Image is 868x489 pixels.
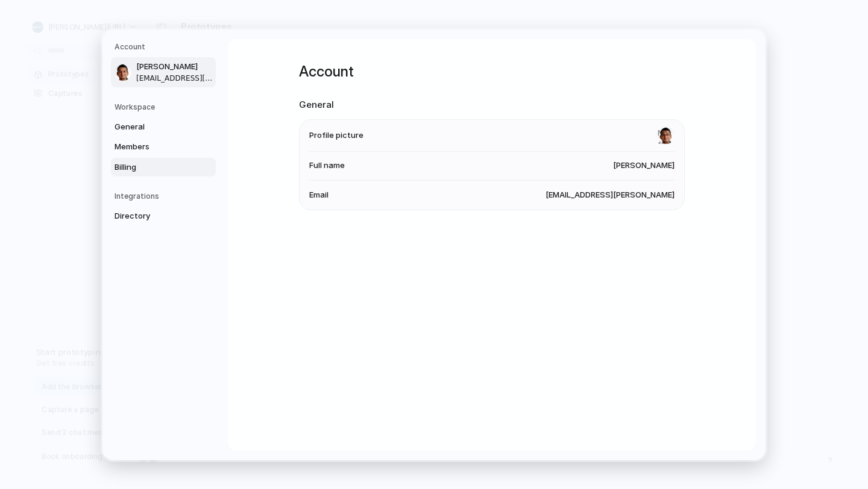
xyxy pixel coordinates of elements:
[115,42,216,52] h5: Account
[115,120,192,132] span: General
[309,188,329,201] span: Email
[546,188,675,201] span: [EMAIL_ADDRESS][PERSON_NAME]
[115,191,216,202] h5: Integrations
[111,117,216,136] a: General
[309,160,345,172] span: Full name
[136,61,213,73] span: [PERSON_NAME]
[111,207,216,226] a: Directory
[309,129,363,141] span: Profile picture
[115,101,216,112] h5: Workspace
[299,61,685,83] h1: Account
[299,98,685,112] h2: General
[115,210,192,222] span: Directory
[111,157,216,176] a: Billing
[111,137,216,157] a: Members
[136,72,213,83] span: [EMAIL_ADDRESS][PERSON_NAME]
[613,160,675,172] span: [PERSON_NAME]
[111,57,216,87] a: [PERSON_NAME][EMAIL_ADDRESS][PERSON_NAME]
[115,141,192,153] span: Members
[115,161,192,173] span: Billing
